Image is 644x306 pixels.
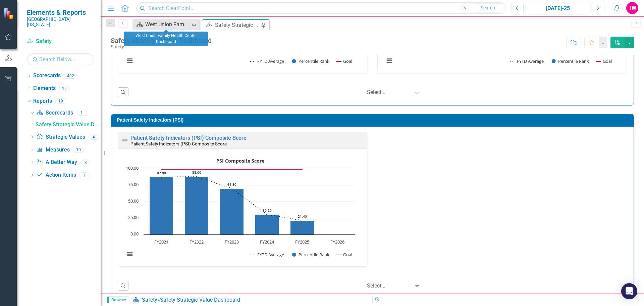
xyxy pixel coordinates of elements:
[132,296,367,304] div: »
[128,198,139,204] text: 50.00
[79,172,90,178] div: 1
[121,156,359,265] svg: Interactive chart
[80,160,91,165] div: 3
[227,182,236,187] text: 69.80
[76,110,87,116] div: 1
[33,97,52,105] a: Reports
[526,2,590,14] button: [DATE]-25
[36,109,73,117] a: Scorecards
[528,4,588,12] div: [DATE]-25
[33,72,61,80] a: Scorecards
[134,20,190,29] a: West Union Family Health Center Dashboard
[216,158,264,164] text: PSI Composite Score
[290,220,314,234] path: FY2025, 21.4. Percentile Rank.
[215,21,259,29] div: Safety Strategic Value Dashboard
[121,156,364,265] div: PSI Composite Score. Highcharts interactive chart.
[126,165,139,171] text: 100.00
[295,239,309,245] text: FY2025
[73,147,84,152] div: 10
[125,56,135,65] button: View chart menu, Chart
[111,37,212,44] div: Safety Strategic Value Dashboard
[255,214,279,234] path: FY2024, 30.2. Percentile Rank.
[27,16,94,28] small: [GEOGRAPHIC_DATA][US_STATE]
[481,5,495,10] span: Search
[192,170,201,175] text: 88.00
[36,133,85,141] a: Strategic Values
[250,58,285,64] button: Show FYTD Average
[626,2,638,14] button: TW
[55,98,66,104] div: 19
[260,239,274,245] text: FY2024
[36,122,101,128] div: Safety Strategic Value Dashboard
[136,2,506,14] input: Search ClearPoint...
[36,146,69,154] a: Measures
[220,188,244,234] path: FY2023, 69.8. Percentile Rank.
[154,239,168,245] text: FY2021
[34,119,101,130] a: Safety Strategic Value Dashboard
[336,58,352,64] button: Show Goal
[36,159,77,166] a: A Better Way
[185,176,209,234] path: FY2022, 88. Percentile Rank.
[510,58,544,64] button: Show FYTD Average
[160,168,304,171] g: Goal, series 3 of 3. Line with 6 data points.
[128,214,139,220] text: 25.00
[160,297,240,303] div: Safety Strategic Value Dashboard
[157,171,166,175] text: 87.00
[596,58,612,64] button: Show Goal
[330,239,344,245] text: FY2026
[292,252,330,258] button: Show Percentile Rank
[471,3,504,13] button: Search
[150,177,173,234] path: FY2021, 87. Percentile Rank.
[150,169,338,235] g: Percentile Rank, series 2 of 3. Bar series with 6 bars.
[130,231,139,237] text: 0.00
[125,250,135,259] button: View chart menu, PSI Composite Score
[33,85,56,92] a: Elements
[27,38,94,45] a: Safety
[336,252,352,258] button: Show Goal
[89,134,99,140] div: 4
[250,252,285,258] button: Show FYTD Average
[3,8,15,19] img: ClearPoint Strategy
[130,141,227,146] small: Patient Safety Indicators (PSI) Composite Score
[552,58,589,64] button: Show Percentile Rank
[225,239,239,245] text: FY2023
[130,135,247,141] a: Patient Safety Indicators (PSI) Composite Score
[36,171,76,179] a: Action Items
[298,214,307,219] text: 21.40
[142,297,157,303] a: Safety
[145,20,190,29] div: West Union Family Health Center Dashboard
[128,181,139,187] text: 75.00
[111,44,212,49] div: Safety
[190,239,204,245] text: FY2022
[121,136,129,144] img: Not Defined
[385,56,394,65] button: View chart menu, Chart
[64,73,77,79] div: 492
[263,208,272,213] text: 30.20
[124,32,208,46] div: West Union Family Health Center Dashboard
[117,118,630,123] h3: Patient Safety Indicators (PSI)
[107,297,129,303] span: Browser
[621,283,637,299] div: Open Intercom Messenger
[27,8,94,16] span: Elements & Reports
[27,53,94,65] input: Search Below...
[292,58,330,64] button: Show Percentile Rank
[59,86,70,91] div: 19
